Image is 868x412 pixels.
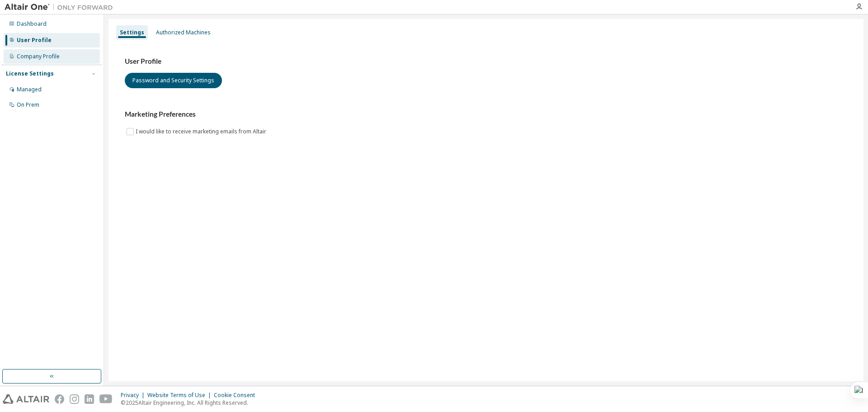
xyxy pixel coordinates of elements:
div: Dashboard [17,20,47,28]
p: © 2025 Altair Engineering, Inc. All Rights Reserved. [121,399,260,407]
label: I would like to receive marketing emails from Altair [136,126,268,137]
h3: Marketing Preferences [125,110,847,119]
div: Managed [17,86,42,93]
img: Altair One [5,3,118,12]
button: Password and Security Settings [125,73,222,88]
div: Authorized Machines [156,29,211,36]
div: User Profile [17,37,52,44]
div: Company Profile [17,53,60,60]
img: instagram.svg [70,394,79,404]
img: facebook.svg [55,394,64,404]
img: linkedin.svg [85,394,94,404]
img: altair_logo.svg [3,394,49,404]
div: License Settings [6,70,54,77]
div: On Prem [17,101,39,109]
div: Website Terms of Use [147,392,214,399]
div: Cookie Consent [214,392,260,399]
div: Settings [120,29,144,36]
div: Privacy [121,392,147,399]
h3: User Profile [125,57,847,66]
img: youtube.svg [99,394,113,404]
